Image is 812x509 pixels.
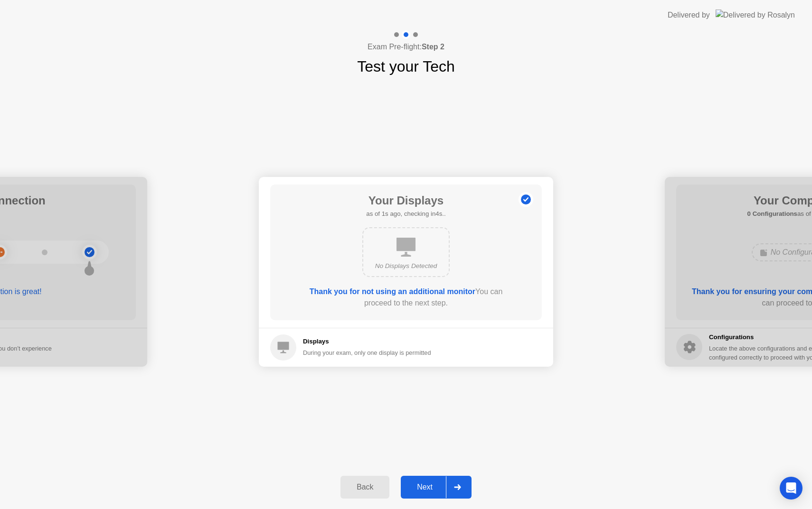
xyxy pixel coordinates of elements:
[340,476,389,499] button: Back
[310,287,475,296] b: Thank you for not using an additional monitor
[357,55,455,78] h1: Test your Tech
[366,209,445,219] h5: as of 1s ago, checking in4s..
[371,261,441,271] div: No Displays Detected
[404,483,446,491] div: Next
[303,348,431,357] div: During your exam, only one display is permitted
[422,43,444,51] b: Step 2
[366,192,445,209] h1: Your Displays
[343,483,387,491] div: Back
[368,41,444,53] h4: Exam Pre-flight:
[401,476,472,499] button: Next
[716,9,795,20] img: Delivered by Rosalyn
[297,286,515,309] div: You can proceed to the next step.
[303,337,431,346] h5: Displays
[780,477,803,500] div: Open Intercom Messenger
[668,9,710,21] div: Delivered by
